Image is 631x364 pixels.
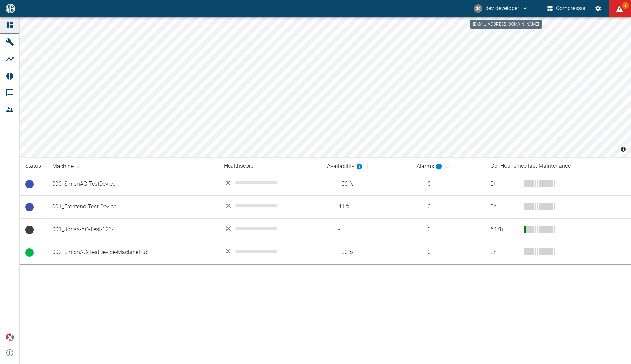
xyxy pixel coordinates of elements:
[25,203,34,211] span: Ready to run
[327,162,363,171] div: calculated for the last 7 days
[416,203,479,211] span: 0
[224,247,316,255] div: No data
[327,226,405,234] span: -
[592,2,604,15] button: Settings
[20,160,47,173] th: Status
[52,162,83,171] span: Machine
[485,160,631,173] th: Op. Hour since last Maintenance
[473,2,529,15] button: development@neaxplore.com
[47,218,218,241] td: 001_Jonas-AC-Test-1234
[218,160,321,173] th: Healthscore
[25,180,34,188] span: Ready to run
[416,226,479,234] span: 0
[47,195,218,218] td: 001_Frontend-Test-Device
[490,203,518,211] div: 0 h
[327,203,405,211] span: 41 %
[25,226,34,234] span: No Data
[474,4,482,13] div: dd
[224,201,316,210] div: No data
[6,333,14,342] img: Xplore Logo
[490,226,518,234] div: 647 h
[47,173,218,195] td: 000_SimonAC-TestDevice
[327,248,405,256] span: 100 %
[327,180,405,188] span: 100 %
[416,180,479,188] span: 0
[20,17,631,157] canvas: Map
[490,180,518,188] div: 0 h
[416,248,479,256] span: 0
[25,248,34,257] span: Running
[47,241,218,264] td: 002_SimonAC-TestDevice-MachineHub
[490,248,518,256] div: 0 h
[224,179,316,187] div: No data
[416,162,442,171] div: calculated for the last 7 days
[546,2,588,15] button: Compressor
[5,4,16,13] img: logo
[224,224,316,233] div: No data
[622,2,629,9] span: 9
[470,20,542,29] div: [EMAIL_ADDRESS][DOMAIN_NAME]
